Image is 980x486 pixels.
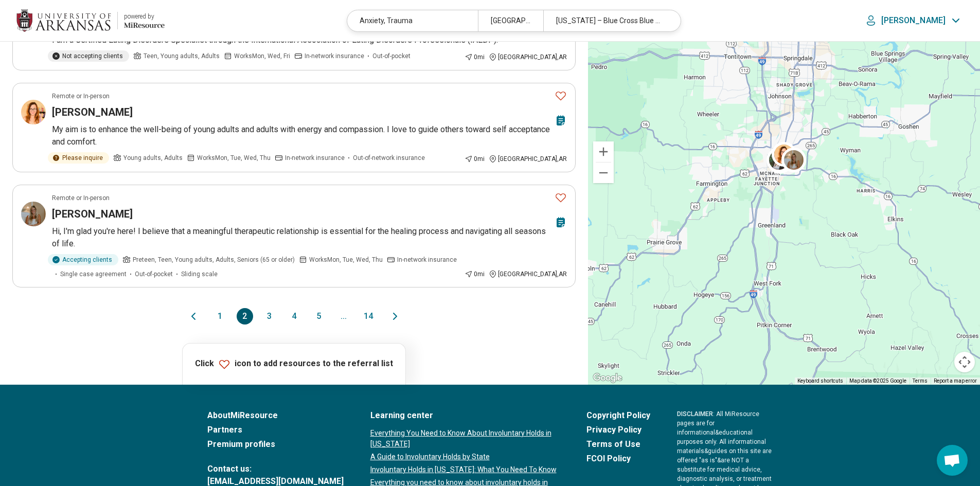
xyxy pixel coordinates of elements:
a: Involuntary Holds in [US_STATE]: What You Need To Know [370,464,560,475]
a: Copyright Policy [586,409,650,422]
a: Partners [207,424,344,436]
span: Out-of-pocket [372,51,411,61]
button: 1 [212,308,228,325]
a: AboutMiResource [207,409,344,422]
span: ... [335,308,352,325]
div: powered by [124,12,165,21]
a: A Guide to Involuntary Holds by State [370,452,560,462]
p: Click icon to add resources to the referral list [195,358,393,370]
div: 0 mi [465,52,485,62]
a: University of Arkansaspowered by [16,8,165,33]
button: 5 [311,308,327,325]
p: [PERSON_NAME] [881,15,946,26]
span: In-network insurance [397,255,457,264]
span: In-network insurance [285,153,345,163]
span: Works Mon, Wed, Fri [234,51,290,61]
a: Privacy Policy [586,424,650,436]
button: Favorite [550,85,571,106]
span: Works Mon, Tue, Wed, Thu [197,153,271,163]
span: Map data ©2025 Google [849,378,906,384]
span: Single case agreement [60,269,127,279]
a: Open chat [937,445,968,476]
button: 14 [360,308,377,325]
img: University of Arkansas [16,8,111,33]
a: Report a map error [934,378,977,384]
button: Map camera controls [954,352,975,372]
button: 3 [261,308,278,325]
span: Sliding scale [181,269,218,279]
p: Remote or In-person [52,92,110,101]
span: Out-of-network insurance [353,153,425,163]
div: Please inquire [48,152,109,164]
span: Contact us: [207,463,344,475]
span: Young adults, Adults [123,153,183,163]
button: Keyboard shortcuts [797,377,843,385]
button: Zoom out [593,163,614,183]
button: 4 [286,308,302,325]
div: [GEOGRAPHIC_DATA] , AR [489,154,567,164]
span: Teen, Young adults, Adults [144,51,220,61]
div: [US_STATE] – Blue Cross Blue Shield [543,10,674,31]
a: Open this area in Google Maps (opens a new window) [591,371,625,385]
div: [GEOGRAPHIC_DATA] , AR [489,52,567,62]
div: Accepting clients [48,254,118,265]
img: Google [591,371,625,385]
span: In-network insurance [305,51,364,61]
span: Preteen, Teen, Young adults, Adults, Seniors (65 or older) [133,255,295,264]
div: Not accepting clients [48,50,129,62]
div: [GEOGRAPHIC_DATA] , AR [489,269,567,279]
p: Remote or In-person [52,193,110,203]
button: Next page [389,308,401,325]
div: 0 mi [465,269,485,279]
button: Favorite [550,187,571,208]
div: 0 mi [465,154,485,164]
div: [GEOGRAPHIC_DATA], [GEOGRAPHIC_DATA] [478,10,543,31]
a: Learning center [370,409,560,422]
a: Terms of Use [586,438,650,451]
a: Terms [913,378,928,384]
button: Zoom in [593,141,614,162]
span: Out-of-pocket [135,269,173,279]
p: My aim is to enhance the well-being of young adults and adults with energy and compassion. I love... [52,123,567,148]
span: Works Mon, Tue, Wed, Thu [309,255,383,264]
button: Previous page [187,308,200,325]
p: Hi, I'm glad you're here! I believe that a meaningful therapeutic relationship is essential for t... [52,225,567,250]
a: Everything You Need to Know About Involuntary Holds in [US_STATE] [370,428,560,449]
a: FCOI Policy [586,453,650,465]
span: DISCLAIMER [677,410,713,418]
h3: [PERSON_NAME] [52,105,133,119]
button: 2 [237,308,253,325]
div: Anxiety, Trauma [347,10,478,31]
h3: [PERSON_NAME] [52,207,133,221]
a: Premium profiles [207,438,344,451]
